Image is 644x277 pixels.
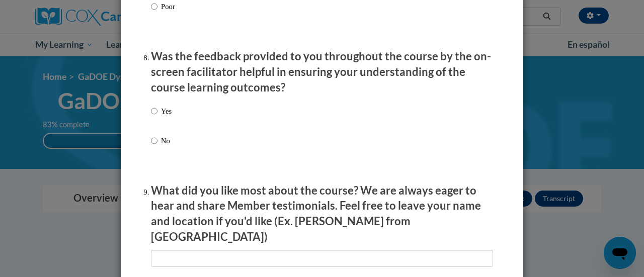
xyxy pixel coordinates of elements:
[161,106,172,117] p: Yes
[151,1,157,12] input: Poor
[151,183,493,245] p: What did you like most about the course? We are always eager to hear and share Member testimonial...
[161,135,172,146] p: No
[151,106,157,117] input: Yes
[161,1,189,12] p: Poor
[151,135,157,146] input: No
[151,49,493,95] p: Was the feedback provided to you throughout the course by the on-screen facilitator helpful in en...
